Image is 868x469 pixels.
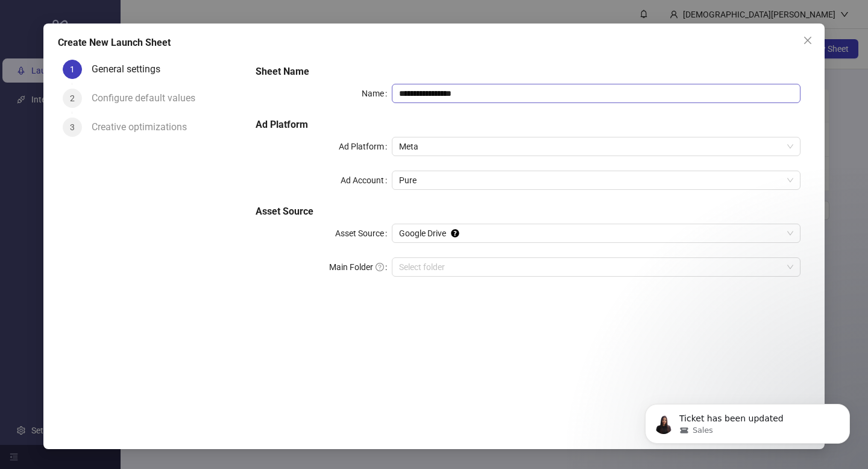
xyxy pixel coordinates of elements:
[335,224,392,243] label: Asset Source
[329,257,392,277] label: Main Folder
[92,89,205,108] div: Configure default values
[256,65,800,79] h5: Sheet Name
[399,137,793,156] span: Meta
[70,65,75,74] span: 1
[58,36,810,50] div: Create New Launch Sheet
[362,84,392,103] label: Name
[70,122,75,132] span: 3
[256,204,800,219] h5: Asset Source
[798,31,817,50] button: Close
[399,171,793,189] span: Pure
[399,224,793,242] span: Google Drive
[92,118,197,137] div: Creative optimizations
[339,137,392,156] label: Ad Platform
[450,228,461,239] div: Tooltip anchor
[392,84,800,103] input: Name
[376,263,384,271] span: question-circle
[256,118,800,132] h5: Ad Platform
[341,171,392,190] label: Ad Account
[92,60,170,79] div: General settings
[803,36,813,45] span: close
[70,93,75,103] span: 2
[627,379,868,463] iframe: Intercom notifications message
